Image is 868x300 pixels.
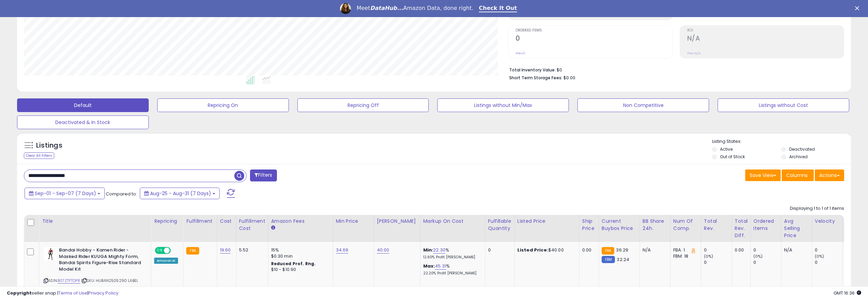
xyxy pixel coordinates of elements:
b: Reduced Prof. Rng. [271,261,316,267]
span: Sep-01 - Sep-07 (7 Days) [35,190,96,197]
div: seller snap | | [7,290,118,297]
small: FBA [602,247,614,255]
div: Amazon Fees [271,218,330,225]
button: Listings without Cost [718,98,849,112]
div: $40.00 [517,247,574,253]
a: 40.00 [377,247,389,254]
label: Out of Stock [720,154,745,160]
a: Terms of Use [58,290,87,296]
div: Repricing [154,218,180,225]
a: B07ZTFTDPR [58,278,80,284]
div: % [423,263,480,276]
div: % [423,247,480,260]
small: (0%) [753,254,763,259]
small: Prev: 0 [516,51,525,55]
div: 0 [815,259,842,265]
img: Profile image for Georgie [340,3,351,14]
small: Amazon Fees. [271,225,275,231]
button: Filters [250,169,277,181]
div: Fulfillable Quantity [488,218,512,232]
span: Ordered Items [516,29,672,32]
li: $0 [509,65,839,73]
button: Listings without Min/Max [437,98,569,112]
div: 0 [488,247,509,253]
div: 15% [271,247,328,253]
div: 0 [753,247,781,253]
div: Fulfillment Cost [239,218,265,232]
button: Default [17,98,149,112]
b: Short Term Storage Fees: [509,75,562,81]
small: (0%) [815,254,824,259]
div: Velocity [815,218,840,225]
button: Sep-01 - Sep-07 (7 Days) [25,188,105,199]
b: Bandai Hobby - Kamen Rider - Masked Rider KUUGA Mighty Form, Bandai Spirits Figure-Rise Standard ... [59,247,142,274]
p: Listing States: [712,138,851,145]
div: N/A [643,247,665,253]
div: $10 - $10.90 [271,267,328,273]
button: Non Competitive [577,98,709,112]
div: FBM: 18 [673,253,696,259]
h2: N/A [687,35,844,44]
label: Active [720,146,733,152]
b: Max: [423,263,435,269]
div: 0 [815,247,842,253]
b: Listed Price: [517,247,548,253]
div: Fulfillment [186,218,214,225]
h5: Listings [36,141,62,150]
div: $0.30 min [271,253,328,259]
div: Markup on Cost [423,218,482,225]
h2: 0 [516,35,672,44]
strong: Copyright [7,290,32,296]
span: ROI [687,29,844,32]
span: ON [156,248,164,254]
th: The percentage added to the cost of goods (COGS) that forms the calculator for Min & Max prices. [420,215,485,242]
small: Prev: N/A [687,51,701,55]
img: 41fJx5JdLBL._SL40_.jpg [44,247,57,261]
div: 0 [704,247,732,253]
a: 45.31 [435,263,446,270]
div: Total Rev. Diff. [735,218,748,239]
div: Avg Selling Price [784,218,809,239]
small: FBM [602,256,615,263]
div: BB Share 24h. [643,218,667,232]
label: Deactivated [789,146,815,152]
div: 5.52 [239,247,263,253]
div: Amazon AI [154,258,178,264]
div: FBA: 1 [673,247,696,253]
span: Columns [786,172,808,179]
span: 2025-09-12 16:36 GMT [834,290,861,296]
div: 0 [753,259,781,265]
div: Title [42,218,148,225]
div: Close [855,6,862,10]
small: FBA [186,247,199,255]
button: Columns [782,169,814,181]
a: Privacy Policy [88,290,118,296]
button: Repricing Off [297,98,429,112]
div: Num of Comp. [673,218,698,232]
a: 19.60 [220,247,231,254]
small: (0%) [704,254,713,259]
div: Clear All Filters [24,152,54,159]
i: DataHub... [370,5,403,11]
b: Min: [423,247,433,253]
div: Displaying 1 to 1 of 1 items [790,205,844,212]
div: 0.00 [735,247,745,253]
div: 0.00 [582,247,593,253]
div: Min Price [336,218,371,225]
b: Total Inventory Value: [509,67,556,73]
div: Current Buybox Price [602,218,637,232]
span: Aug-25 - Aug-31 (7 Days) [150,190,211,197]
span: | SKU: HUBAN2505290 LABEL [81,278,138,283]
span: OFF [170,248,181,254]
a: Check It Out [479,5,517,12]
span: 32.24 [617,256,629,263]
span: 36.29 [616,247,628,253]
div: Total Rev. [704,218,729,232]
button: Save View [745,169,781,181]
p: 12.60% Profit [PERSON_NAME] [423,255,480,260]
div: Ship Price [582,218,596,232]
label: Archived [789,154,808,160]
p: 22.20% Profit [PERSON_NAME] [423,271,480,276]
button: Deactivated & In Stock [17,115,149,129]
div: N/A [784,247,807,253]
